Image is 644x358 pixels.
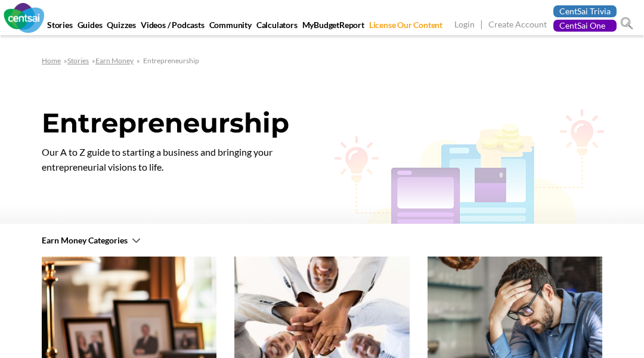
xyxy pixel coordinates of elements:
[139,20,206,36] a: Videos / Podcasts
[553,5,617,17] a: CentSai Trivia
[42,106,602,144] h1: Entrepreneurship
[42,56,61,65] a: Home
[42,144,334,174] p: Our A to Z guide to starting a business and bringing your entrepreneurial visions to life.
[95,56,134,65] a: Earn Money
[4,3,44,33] img: CentSai
[67,56,89,65] a: Stories
[208,20,253,36] a: Community
[76,20,104,36] a: Guides
[367,20,444,36] a: License Our Content
[553,20,617,32] a: CentSai One
[488,19,547,32] a: Create Account
[476,18,487,32] span: |
[255,20,299,36] a: Calculators
[143,56,199,65] span: Entrepreneurship
[45,20,74,36] a: Stories
[301,20,366,36] a: MyBudgetReport
[454,19,475,32] a: Login
[105,20,137,36] a: Quizzes
[42,56,199,65] span: » » »
[42,235,141,245] a: Earn Money Categories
